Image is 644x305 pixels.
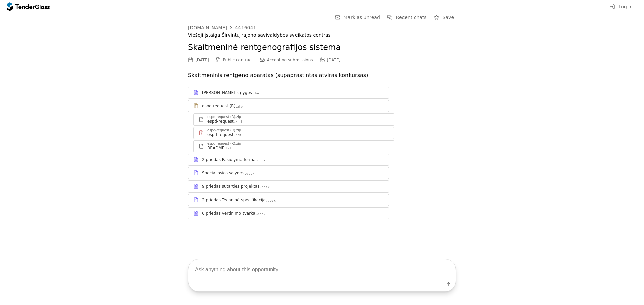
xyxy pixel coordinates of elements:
div: .docx [256,212,266,216]
div: 2 priedas Pasiūlymo forma [202,157,256,162]
a: espd-request (R).zipREADME.txt [193,140,394,152]
a: 2 priedas Pasiūlymo forma.docx [188,154,389,166]
button: Recent chats [385,13,429,22]
a: [DOMAIN_NAME]4416041 [188,25,256,30]
div: .docx [253,91,262,96]
div: .zip [236,105,243,109]
a: espd-request (R).zipespd-request.pdf [193,127,394,139]
div: .pdf [234,133,241,137]
div: .docx [266,199,276,203]
div: 6 priedas vertinimo tvarka [202,211,255,216]
div: [PERSON_NAME] sąlygos [202,90,252,95]
div: .docx [245,172,255,176]
span: Accepting submissions [267,58,313,62]
div: .xml [234,120,242,124]
div: .docx [256,158,266,163]
div: espd-request [207,132,234,137]
p: Skaitmeninis rentgeno aparatas (supaprastintas atviras konkursas) [188,71,456,80]
a: [PERSON_NAME] sąlygos.docx [188,87,389,99]
div: [DOMAIN_NAME] [188,25,227,30]
a: espd-request (R).zip [188,100,389,112]
a: 2 priedas Techninė specifikacija.docx [188,194,389,206]
div: [DATE] [195,58,209,62]
h2: Skaitmeninė rentgenografijos sistema [188,42,456,53]
a: espd-request (R).zipespd-request.xml [193,113,394,126]
div: Viešoji įstaiga Širvintų rajono savivaldybės sveikatos centras [188,32,456,38]
span: Save [443,15,454,20]
div: Specialiosios sąlygos [202,170,244,176]
span: Log in [619,4,633,9]
span: Mark as unread [343,15,380,20]
button: Mark as unread [333,13,382,22]
button: Save [432,13,456,22]
div: espd-request (R).zip [207,129,241,132]
div: [DATE] [327,58,341,62]
span: Recent chats [396,15,427,20]
div: 2 priedas Techninė specifikacija [202,197,266,203]
div: .txt [225,146,231,151]
div: espd-request (R).zip [207,115,241,119]
div: README [207,145,224,151]
a: 6 priedas vertinimo tvarka.docx [188,207,389,219]
div: espd-request (R) [202,103,235,109]
a: Specialiosios sąlygos.docx [188,167,389,179]
a: 9 priedas sutarties projektas.docx [188,180,389,193]
div: espd-request [207,119,234,124]
div: 4416041 [235,25,256,30]
span: Public contract [223,58,253,62]
div: .docx [260,185,270,189]
div: 9 priedas sutarties projektas [202,184,260,189]
button: Log in [608,3,635,11]
div: espd-request (R).zip [207,142,241,145]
